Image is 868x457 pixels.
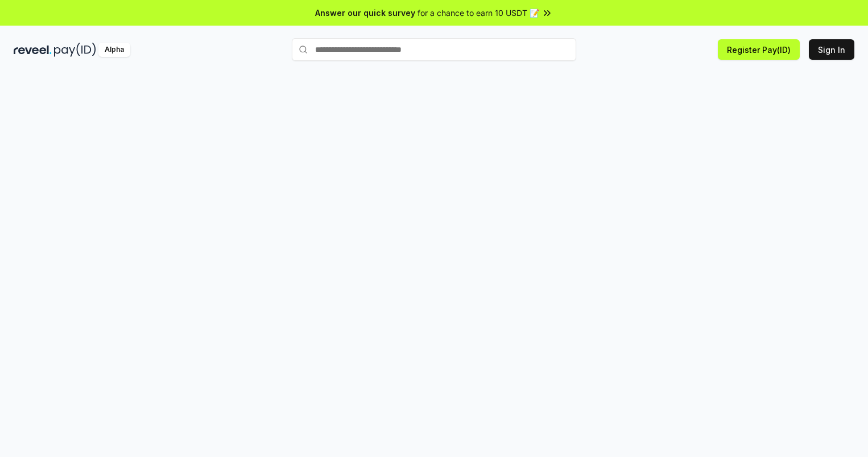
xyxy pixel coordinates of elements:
[315,7,415,19] span: Answer our quick survey
[54,43,96,57] img: pay_id
[809,39,854,60] button: Sign In
[718,39,800,60] button: Register Pay(ID)
[14,43,52,57] img: reveel_dark
[418,7,539,19] span: for a chance to earn 10 USDT 📝
[98,43,130,57] div: Alpha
